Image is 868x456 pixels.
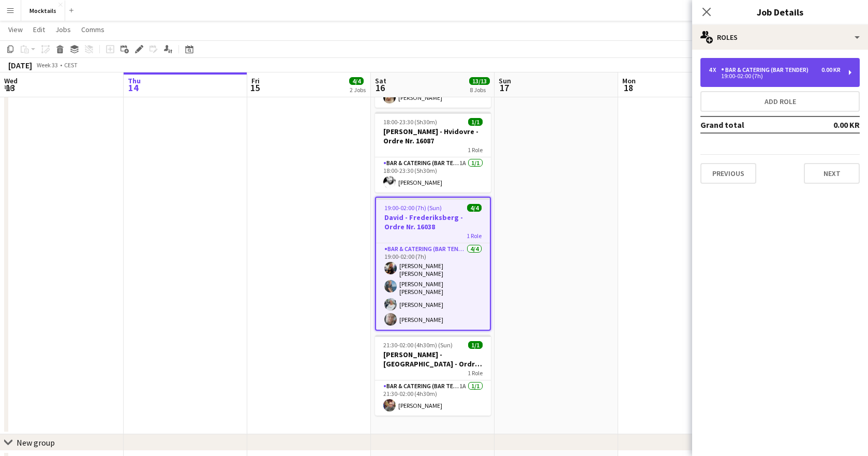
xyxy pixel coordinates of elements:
h3: [PERSON_NAME] - [GEOGRAPHIC_DATA] - Ordre Nr. 16155 [375,350,491,369]
span: 16 [373,82,386,94]
span: 21:30-02:00 (4h30m) (Sun) [383,341,453,349]
div: Roles [692,25,868,50]
app-job-card: 19:00-02:00 (7h) (Sun)4/4David - Frederiksberg - Ordre Nr. 160381 RoleBar & Catering (Bar Tender)... [375,197,491,331]
h3: [PERSON_NAME] - Hvidovre - Ordre Nr. 16087 [375,127,491,145]
div: [DATE] [8,60,32,70]
span: 1 Role [468,369,483,377]
app-job-card: 21:30-02:00 (4h30m) (Sun)1/1[PERSON_NAME] - [GEOGRAPHIC_DATA] - Ordre Nr. 161551 RoleBar & Cateri... [375,335,491,416]
span: Thu [128,76,141,85]
span: 1 Role [468,146,483,154]
div: New group [17,437,55,448]
span: Fri [251,76,260,85]
h3: Job Details [692,5,868,19]
span: 13/13 [469,77,490,85]
div: 2 Jobs [350,86,366,94]
span: View [8,25,23,34]
span: Jobs [55,25,71,34]
div: 8 Jobs [470,86,489,94]
div: Bar & Catering (Bar Tender) [721,66,813,73]
span: Sun [499,76,511,85]
div: 19:00-02:00 (7h) [709,73,841,79]
span: Edit [33,25,45,34]
app-job-card: 18:00-23:30 (5h30m)1/1[PERSON_NAME] - Hvidovre - Ordre Nr. 160871 RoleBar & Catering (Bar Tender)... [375,112,491,193]
span: 17 [497,82,511,94]
app-card-role: Bar & Catering (Bar Tender)1A1/118:00-23:30 (5h30m)[PERSON_NAME] [375,157,491,193]
span: 1/1 [468,341,483,349]
td: 0.00 KR [799,116,860,133]
span: Sat [375,76,386,85]
span: Wed [4,76,18,85]
span: 13 [3,82,18,94]
button: Add role [700,91,860,112]
a: View [4,23,27,36]
app-card-role: Bar & Catering (Bar Tender)4/419:00-02:00 (7h)[PERSON_NAME] [PERSON_NAME] [PERSON_NAME][PERSON_NA... [376,243,490,330]
a: Comms [77,23,109,36]
span: Comms [81,25,104,34]
button: Mocktails [21,1,65,21]
span: 1/1 [468,118,483,126]
div: 0.00 KR [821,66,841,73]
span: 19:00-02:00 (7h) (Sun) [384,204,442,212]
app-card-role: Bar & Catering (Bar Tender)1A1/121:30-02:00 (4h30m)[PERSON_NAME] [375,380,491,416]
div: 4 x [709,66,721,73]
span: 4/4 [349,77,364,85]
td: Grand total [700,116,799,133]
span: 15 [250,82,260,94]
span: 14 [126,82,141,94]
span: 4/4 [467,204,482,212]
span: Mon [622,76,636,85]
span: Week 33 [34,61,60,69]
a: Edit [29,23,49,36]
h3: David - Frederiksberg - Ordre Nr. 16038 [376,213,490,231]
button: Previous [700,163,756,184]
span: 18 [621,82,636,94]
span: 1 Role [467,232,482,240]
span: 18:00-23:30 (5h30m) [383,118,437,126]
button: Next [804,163,860,184]
div: CEST [64,61,78,69]
a: Jobs [51,23,75,36]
